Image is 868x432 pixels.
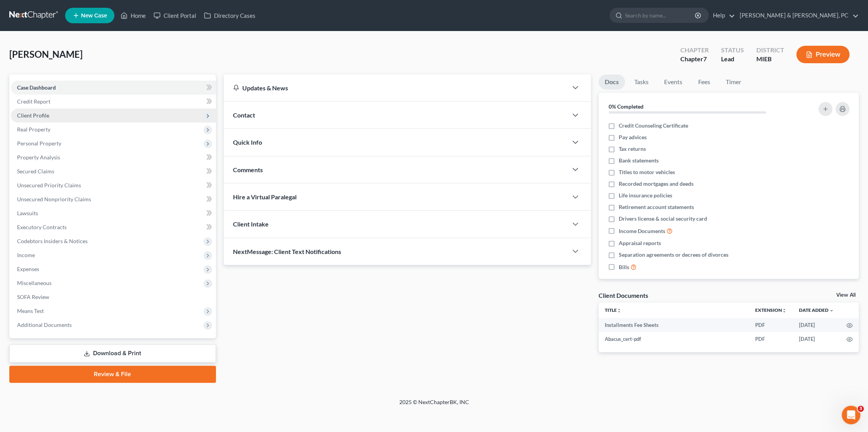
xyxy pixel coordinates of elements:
[625,8,696,22] input: Search by name...
[619,203,694,211] span: Retirement account statements
[605,307,621,313] a: Titleunfold_more
[233,84,558,92] div: Updates & News
[9,48,83,60] span: [PERSON_NAME]
[17,168,54,175] span: Secured Claims
[11,220,216,234] a: Executory Contracts
[17,252,35,258] span: Income
[628,74,655,90] a: Tasks
[233,220,269,228] span: Client Intake
[17,308,44,314] span: Means Test
[619,145,646,153] span: Tax returns
[11,81,216,95] a: Case Dashboard
[599,318,749,332] td: Installments Fee Sheets
[200,9,259,22] a: Directory Cases
[658,74,689,90] a: Events
[793,332,840,346] td: [DATE]
[233,138,262,146] span: Quick Info
[703,55,706,62] span: 7
[619,157,659,164] span: Bank statements
[11,206,216,220] a: Lawsuits
[9,344,216,363] a: Download & Print
[17,280,52,286] span: Miscellaneous
[233,166,263,173] span: Comments
[17,294,49,300] span: SOFA Review
[836,292,856,298] a: View All
[619,239,661,247] span: Appraisal reports
[233,248,341,255] span: NextMessage: Client Text Notifications
[619,133,647,141] span: Pay advices
[117,9,150,22] a: Home
[11,95,216,109] a: Credit Report
[11,178,216,192] a: Unsecured Priority Claims
[150,9,200,22] a: Client Portal
[213,398,655,412] div: 2025 © NextChapterBK, INC
[17,112,49,119] span: Client Profile
[755,307,787,313] a: Extensionunfold_more
[799,307,834,313] a: Date Added expand_more
[842,406,860,424] iframe: Intercom live chat
[599,291,648,299] div: Client Documents
[17,266,39,272] span: Expenses
[11,192,216,206] a: Unsecured Nonpriority Claims
[81,13,107,19] span: New Case
[749,332,793,346] td: PDF
[17,182,81,188] span: Unsecured Priority Claims
[619,251,728,259] span: Separation agreements or decrees of divorces
[829,308,834,313] i: expand_more
[619,227,665,235] span: Income Documents
[619,192,672,199] span: Life insurance policies
[619,122,688,130] span: Credit Counseling Certificate
[599,74,625,90] a: Docs
[756,46,784,55] div: District
[619,215,707,223] span: Drivers license & social security card
[619,168,675,176] span: Titles to motor vehicles
[11,150,216,164] a: Property Analysis
[721,46,744,55] div: Status
[721,55,744,64] div: Lead
[17,321,72,328] span: Additional Documents
[17,126,50,133] span: Real Property
[749,318,793,332] td: PDF
[9,366,216,383] a: Review & File
[11,290,216,304] a: SOFA Review
[17,224,67,230] span: Executory Contracts
[609,103,644,110] strong: 0% Completed
[680,55,708,64] div: Chapter
[796,46,849,63] button: Preview
[782,308,787,313] i: unfold_more
[619,263,629,271] span: Bills
[17,238,88,244] span: Codebtors Insiders & Notices
[17,210,38,216] span: Lawsuits
[756,55,784,64] div: MIEB
[793,318,840,332] td: [DATE]
[17,140,61,147] span: Personal Property
[233,111,255,119] span: Contact
[617,308,621,313] i: unfold_more
[709,9,735,22] a: Help
[11,164,216,178] a: Secured Claims
[692,74,716,90] a: Fees
[720,74,747,90] a: Timer
[619,180,694,188] span: Recorded mortgages and deeds
[17,154,60,161] span: Property Analysis
[17,196,91,202] span: Unsecured Nonpriority Claims
[680,46,708,55] div: Chapter
[858,406,864,412] span: 3
[233,193,297,200] span: Hire a Virtual Paralegal
[17,98,50,105] span: Credit Report
[599,332,749,346] td: Abacus_cert-pdf
[17,84,56,91] span: Case Dashboard
[736,9,858,22] a: [PERSON_NAME] & [PERSON_NAME], PC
